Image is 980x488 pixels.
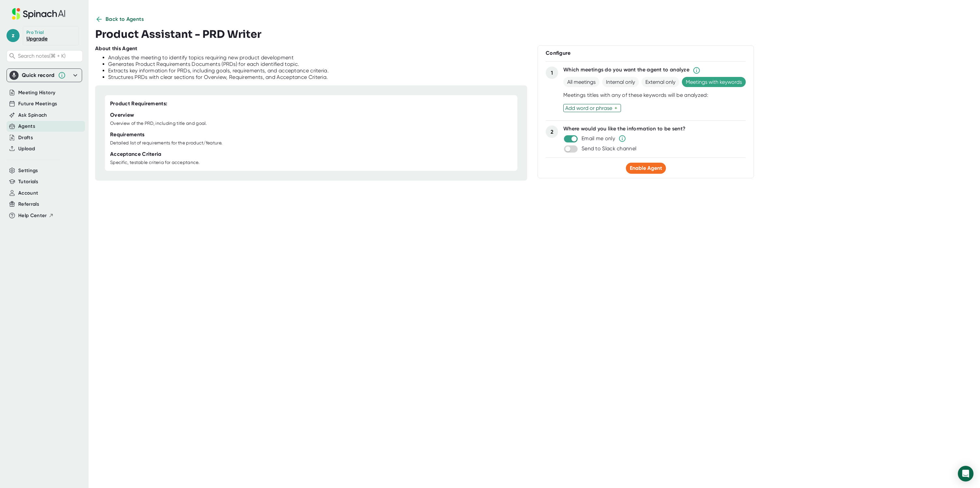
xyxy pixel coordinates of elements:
button: Agents [18,123,35,130]
div: Pro Trial [26,30,45,36]
button: Account [18,189,38,197]
button: Back to Agents [95,15,144,23]
button: Tutorials [18,178,38,185]
span: Help Center [18,212,47,219]
a: Upgrade [26,36,48,42]
button: Referrals [18,200,39,208]
div: Add word or phrase [565,105,614,111]
div: Quick record [9,69,79,82]
span: Back to Agents [106,15,144,23]
button: Enable Agent [626,163,666,174]
div: 2 [546,126,558,138]
div: Quick record [22,72,55,79]
div: Open Intercom Messenger [958,466,973,481]
span: Internal only [602,77,639,87]
button: Drafts [18,134,33,141]
div: Extracts key information for PRDs, including goals, requirements, and acceptance criteria. [108,67,329,74]
button: Upload [18,145,35,153]
span: Enable Agent [630,165,662,171]
div: Product Requirements: [110,100,167,107]
div: About this Agent [95,45,137,52]
div: Specific, testable criteria for acceptance. [110,160,199,166]
button: Meeting History [18,89,55,96]
div: + [614,105,619,111]
div: Email me only [582,135,615,142]
span: z [7,29,20,42]
div: Which meetings do you want the agent to analyze [563,67,689,74]
div: Overview [110,112,134,118]
div: Where would you like the information to be sent? [563,126,746,132]
button: Settings [18,167,38,174]
div: Acceptance Criteria [110,151,162,157]
div: Meetings titles with any of these keywords will be analyzed: [563,92,746,98]
span: External only [641,77,679,87]
div: Requirements [110,131,145,138]
div: Overview of the PRD, including title and goal. [110,121,207,126]
div: Structures PRDs with clear sections for Overview, Requirements, and Acceptance Criteria. [108,74,329,81]
div: Configure [546,50,746,56]
span: Search notes (⌘ + K) [18,53,65,59]
button: Help Center [18,212,54,219]
div: Analyzes the meeting to identify topics requiring new product development [108,54,329,61]
div: Send to Slack channel [582,145,636,152]
div: Detailed list of requirements for the product/feature. [110,140,222,146]
span: Meetings with keywords [682,77,746,87]
button: Ask Spinach [18,111,47,119]
span: All meetings [563,77,599,87]
button: Future Meetings [18,100,57,108]
div: Generates Product Requirements Documents (PRDs) for each identified topic. [108,61,329,67]
h3: Product Assistant - PRD Writer [95,28,261,40]
div: 1 [546,67,558,79]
